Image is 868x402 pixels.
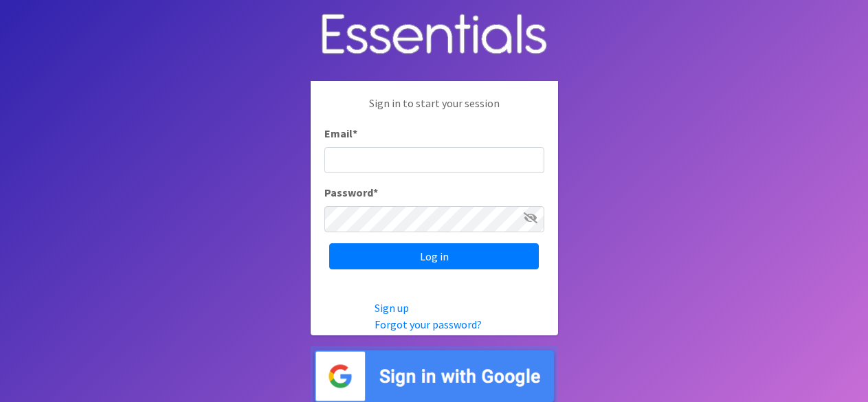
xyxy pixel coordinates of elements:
p: Sign in to start your session [324,95,544,125]
a: Sign up [375,301,409,315]
label: Email [324,125,357,142]
input: Log in [329,243,539,269]
abbr: required [353,126,357,140]
a: Forgot your password? [375,317,482,331]
label: Password [324,184,378,201]
abbr: required [373,186,378,199]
